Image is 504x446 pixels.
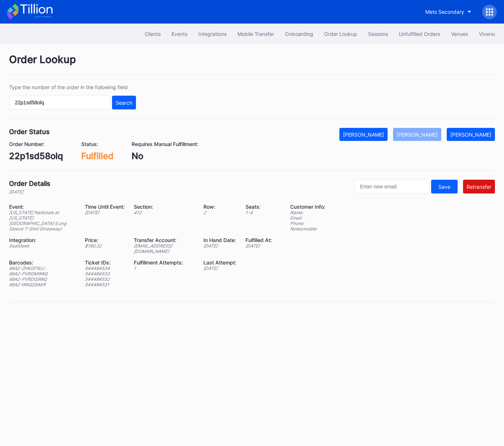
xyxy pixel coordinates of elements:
div: Save [438,184,450,190]
button: Onboarding [280,27,319,41]
div: Seasons [368,31,388,37]
div: Fulfilled [81,151,113,161]
div: 544484533 [85,271,125,276]
div: 66A2-PVRGM9WQ [9,271,76,276]
button: Save [431,180,458,193]
button: Mobile Transfer [232,27,280,41]
div: Ticket IDs: [85,259,125,266]
div: Order Status [9,128,50,136]
div: No [132,151,198,161]
div: Type the number of the order in the following field [9,84,136,90]
button: Retransfer [463,180,495,193]
button: [PERSON_NAME] [339,128,388,141]
div: Name: [290,210,325,215]
div: 412 [134,210,194,215]
button: Mets Secondary [420,5,477,18]
div: [DATE] [203,266,236,271]
button: Integrations [193,27,232,41]
button: Search [112,96,136,109]
div: 2 [203,210,236,215]
div: [DATE] [245,243,272,249]
div: Search [116,100,132,106]
div: Status: [81,141,113,147]
div: Integration: [9,237,76,243]
div: Row: [203,204,236,210]
button: Events [166,27,193,41]
div: Phone: [290,221,325,226]
div: 1 - 4 [245,210,272,215]
div: Email: [290,215,325,221]
div: [PERSON_NAME] [397,132,438,138]
div: Requires Manual Fulfillment: [132,141,198,147]
button: Clients [139,27,166,41]
div: 544484534 [85,266,125,271]
div: Onboarding [285,31,313,37]
div: 1 [134,266,194,271]
div: In Hand Date: [203,237,236,243]
div: Section: [134,204,194,210]
div: Unfulfilled Orders [399,31,440,37]
div: 66A2-WNQ25AKR [9,282,76,287]
div: Barcodes: [9,259,76,266]
div: 66A2-PVRDG9WQ [9,276,76,282]
div: Vivenu [479,31,495,37]
div: 66A2-ZHKGF5UJ [9,266,76,271]
div: Customer Info: [290,204,325,210]
div: Event: [9,204,76,210]
div: Mets Secondary [425,9,464,15]
button: Seasons [363,27,393,41]
button: [PERSON_NAME] [447,128,495,141]
div: Mobile Transfer [237,31,274,37]
div: [DATE] [203,243,236,249]
div: Retransfer [467,184,491,190]
div: [DATE] [85,210,125,215]
div: Fulfilled At: [245,237,272,243]
input: Enter new email [354,180,429,193]
div: Transfer Account: [134,237,194,243]
div: [PERSON_NAME] [450,132,491,138]
div: [DATE] [9,189,50,195]
div: [US_STATE] Nationals at [US_STATE][GEOGRAPHIC_DATA] (Long Sleeve T-Shirt Giveaway) [9,210,76,232]
div: Order Details [9,180,50,187]
div: Order Number: [9,141,63,147]
div: 544484532 [85,276,125,282]
div: SeatGeek [9,243,76,249]
input: GT59662 [9,96,110,109]
button: [PERSON_NAME] [393,128,441,141]
div: Clients [145,31,161,37]
button: Unfulfilled Orders [393,27,446,41]
div: Price: [85,237,125,243]
div: Events [172,31,187,37]
div: Order Lookup [9,53,495,75]
div: 22p1sd58olq [9,151,63,161]
button: Vivenu [474,27,500,41]
button: Venues [446,27,474,41]
div: Time Until Event: [85,204,125,210]
div: Order Lookup [324,31,357,37]
div: [EMAIL_ADDRESS][DOMAIN_NAME] [134,243,194,254]
div: Venues [451,31,468,37]
div: 544484531 [85,282,125,287]
div: Last Attempt: [203,259,236,266]
div: Fulfillment Attempts: [134,259,194,266]
div: $ 180.32 [85,243,125,249]
div: Notes: mobile [290,226,325,232]
div: Integrations [198,31,227,37]
div: [PERSON_NAME] [343,132,384,138]
button: Order Lookup [319,27,363,41]
div: Seats: [245,204,272,210]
